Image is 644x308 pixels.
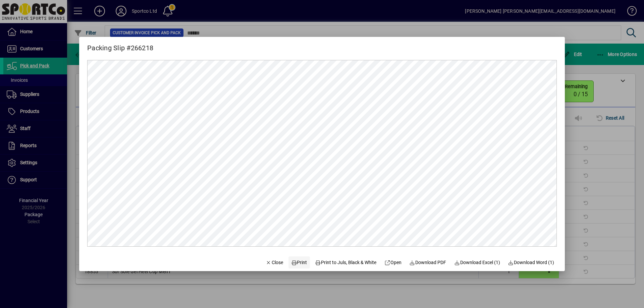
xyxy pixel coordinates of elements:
button: Download Word (1) [505,256,557,268]
span: Download Excel (1) [454,259,500,266]
button: Print [288,256,310,268]
span: Print [291,259,307,266]
a: Download PDF [407,256,449,268]
button: Print to Juls, Black & White [313,256,379,268]
a: Open [382,256,404,268]
button: Download Excel (1) [451,256,503,268]
h2: Packing Slip #266218 [79,37,161,53]
button: Close [263,256,286,268]
span: Open [384,259,401,266]
span: Print to Juls, Black & White [315,259,377,266]
span: Download Word (1) [508,259,554,266]
span: Close [266,259,283,266]
span: Download PDF [410,259,446,266]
